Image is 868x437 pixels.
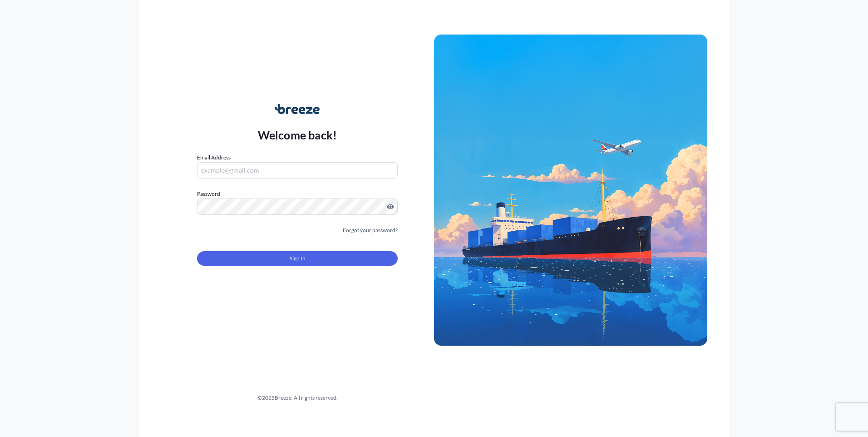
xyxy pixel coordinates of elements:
[197,189,398,199] label: Password
[161,393,434,402] div: © 2025 Breeze. All rights reserved.
[290,254,306,263] span: Sign In
[197,153,231,162] label: Email Address
[258,128,337,142] p: Welcome back!
[343,226,398,235] a: Forgot your password?
[434,35,707,345] img: Ship illustration
[387,203,394,210] button: Show password
[197,251,398,266] button: Sign In
[197,162,398,179] input: example@gmail.com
